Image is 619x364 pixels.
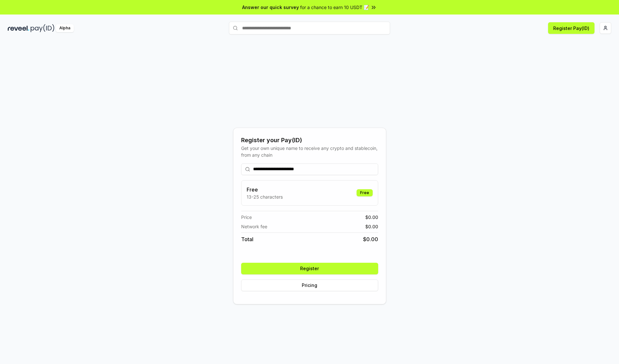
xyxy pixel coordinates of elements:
[548,22,594,34] button: Register Pay(ID)
[241,223,267,230] span: Network fee
[247,193,283,200] p: 13-25 characters
[357,189,373,196] div: Free
[300,4,369,11] span: for a chance to earn 10 USDT 📝
[8,24,29,32] img: reveel_dark
[241,280,378,291] button: Pricing
[365,223,378,230] span: $ 0.00
[365,214,378,221] span: $ 0.00
[363,235,378,243] span: $ 0.00
[242,4,299,11] span: Answer our quick survey
[241,263,378,274] button: Register
[247,186,283,193] h3: Free
[56,24,74,32] div: Alpha
[241,136,378,145] div: Register your Pay(ID)
[241,214,252,221] span: Price
[31,24,54,32] img: pay_id
[241,145,378,158] div: Get your own unique name to receive any crypto and stablecoin, from any chain
[241,235,253,243] span: Total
